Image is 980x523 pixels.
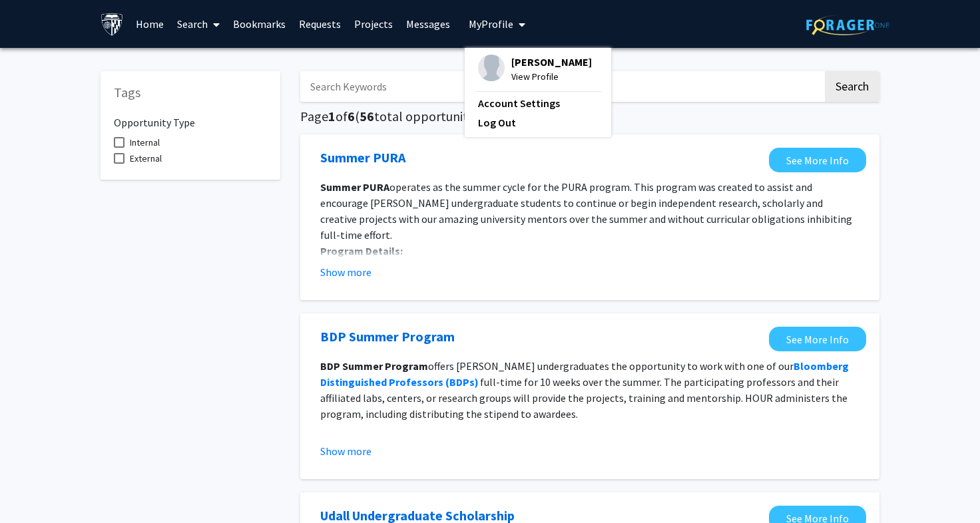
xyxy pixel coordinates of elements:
a: Requests [292,1,348,47]
a: Opens in a new tab [769,327,866,351]
img: Johns Hopkins University Logo [101,13,124,36]
input: Search Keywords [300,71,823,102]
h6: Opportunity Type [114,106,267,129]
span: My Profile [469,17,513,31]
a: Opens in a new tab [320,327,455,347]
h5: Page of ( total opportunities results) [300,108,879,124]
div: Profile Picture[PERSON_NAME]View Profile [478,55,592,84]
strong: BDP Summer Program [320,359,428,373]
a: Messages [399,1,457,47]
a: Opens in a new tab [769,148,866,172]
span: External [130,150,162,166]
img: ForagerOne Logo [806,15,889,35]
span: 56 [360,108,374,124]
span: operates as the summer cycle for the PURA program. This program was created to assist and encoura... [320,180,852,242]
span: [PERSON_NAME] [511,55,592,69]
a: Bookmarks [226,1,292,47]
strong: Summer PURA [320,180,389,194]
a: Projects [348,1,399,47]
span: 1 [328,108,336,124]
a: Account Settings [478,95,598,111]
img: Profile Picture [478,55,505,81]
a: Search [170,1,226,47]
iframe: Chat [10,463,57,513]
span: View Profile [511,69,592,84]
button: Show more [320,443,371,459]
button: Search [825,71,879,102]
strong: Program Details: [320,244,403,258]
a: Home [129,1,170,47]
a: Log Out [478,114,598,130]
a: Opens in a new tab [320,148,405,168]
p: offers [PERSON_NAME] undergraduates the opportunity to work with one of our full-time for 10 week... [320,358,859,422]
span: Internal [130,134,160,150]
span: 6 [348,108,355,124]
h5: Tags [114,85,267,100]
button: Show more [320,264,371,280]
